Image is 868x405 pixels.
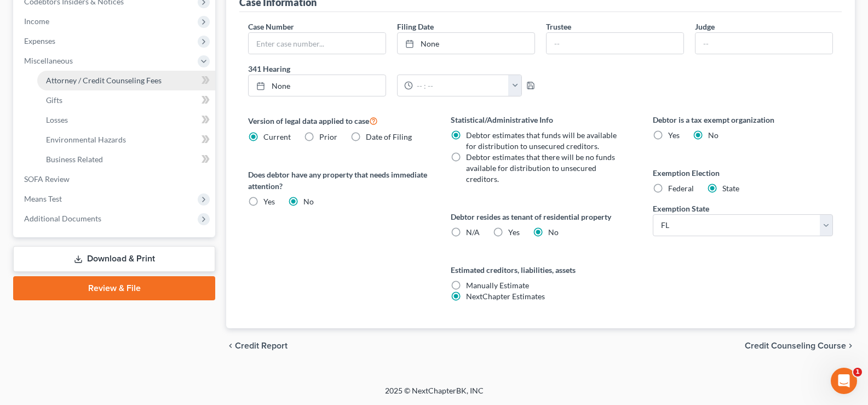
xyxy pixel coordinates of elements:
a: SOFA Review [15,169,215,189]
div: 2025 © NextChapterBK, INC [122,385,746,405]
span: Date of Filing [366,132,412,141]
a: None [249,75,386,96]
span: Yes [508,227,520,237]
span: Miscellaneous [24,56,73,65]
span: Additional Documents [24,214,101,223]
button: Credit Counseling Course chevron_right [745,341,855,350]
span: 1 [853,368,862,377]
label: Filing Date [397,21,434,32]
span: N/A [466,227,480,237]
label: Judge [695,21,715,32]
iframe: Intercom live chat [831,368,857,394]
label: Does debtor have any property that needs immediate attention? [248,169,428,192]
span: Attorney / Credit Counseling Fees [46,76,162,85]
span: Prior [319,132,337,141]
span: Income [24,16,49,26]
label: 341 Hearing [243,63,541,75]
i: chevron_left [226,341,235,350]
label: Exemption Election [653,167,833,179]
label: Debtor resides as tenant of residential property [451,211,631,223]
i: chevron_right [846,341,855,350]
a: Environmental Hazards [37,130,215,150]
label: Estimated creditors, liabilities, assets [451,264,631,276]
input: Enter case number... [249,33,386,54]
a: Business Related [37,150,215,169]
span: State [722,184,739,193]
span: NextChapter Estimates [466,292,545,301]
label: Exemption State [653,203,709,214]
span: Environmental Hazards [46,135,126,144]
span: No [548,227,559,237]
label: Case Number [248,21,294,32]
a: Gifts [37,90,215,110]
label: Debtor is a tax exempt organization [653,114,833,126]
input: -- : -- [413,75,509,96]
span: Manually Estimate [466,281,529,290]
span: Business Related [46,155,103,164]
span: No [708,130,718,140]
span: Debtor estimates that there will be no funds available for distribution to unsecured creditors. [466,152,615,184]
a: None [398,33,534,54]
span: Credit Report [235,341,288,350]
span: Current [263,132,291,141]
span: No [303,197,314,206]
span: Debtor estimates that funds will be available for distribution to unsecured creditors. [466,130,617,151]
a: Review & File [13,276,215,300]
input: -- [547,33,683,54]
span: Credit Counseling Course [745,341,846,350]
span: Yes [668,130,680,140]
span: Means Test [24,194,62,203]
label: Trustee [546,21,571,32]
span: Federal [668,184,694,193]
a: Download & Print [13,246,215,272]
span: Gifts [46,95,62,105]
button: chevron_left Credit Report [226,341,288,350]
label: Statistical/Administrative Info [451,114,631,126]
span: Yes [263,197,275,206]
a: Losses [37,110,215,130]
a: Attorney / Credit Counseling Fees [37,71,215,90]
label: Version of legal data applied to case [248,114,428,127]
input: -- [695,33,832,54]
span: Expenses [24,36,55,45]
span: SOFA Review [24,174,70,184]
span: Losses [46,115,68,124]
